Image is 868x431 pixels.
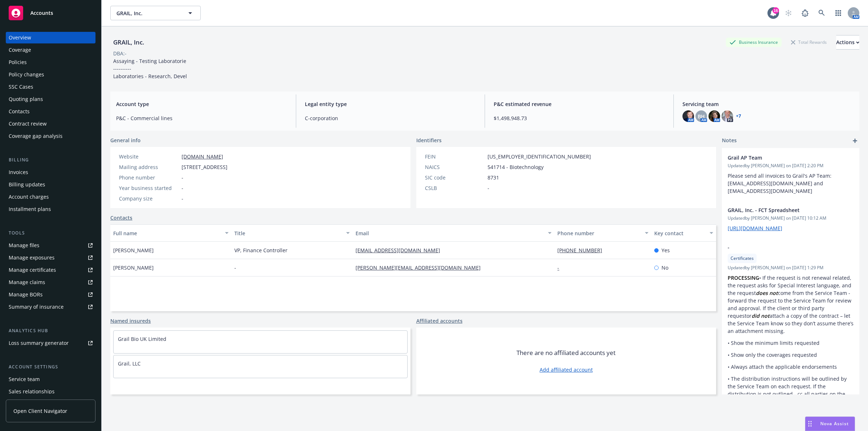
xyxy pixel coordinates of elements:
span: No [661,264,668,271]
div: Manage certificates [9,264,56,276]
em: did not [752,312,770,319]
div: Business Insurance [726,38,782,47]
div: Title [234,229,342,237]
div: Summary of insurance [9,301,64,313]
button: Email [353,224,554,242]
button: GRAIL, Inc. [110,6,201,20]
a: Coverage [6,44,95,56]
a: Invoices [6,166,95,178]
span: [STREET_ADDRESS] [182,163,227,171]
span: Notes [722,136,737,145]
a: Loss summary generator [6,337,95,349]
div: CSLB [425,184,485,192]
a: Contract review [6,118,95,130]
div: Billing [6,156,95,164]
div: Sales relationships [9,386,55,397]
button: Actions [836,35,859,50]
span: Servicing team [682,100,854,108]
div: Service team [9,373,40,385]
div: Contacts [9,106,30,117]
div: Manage claims [9,276,45,288]
span: Certificates [731,255,754,262]
div: Email [356,229,544,237]
a: Summary of insurance [6,301,95,313]
a: [URL][DOMAIN_NAME] [728,225,782,232]
img: photo [682,110,694,122]
div: Loss summary generator [9,337,69,349]
span: VP, Finance Controller [234,246,288,254]
button: Nova Assist [805,417,855,431]
div: Phone number [557,229,641,237]
div: GRAIL, Inc. - FCT SpreadsheetUpdatedby [PERSON_NAME] on [DATE] 10:12 AM[URL][DOMAIN_NAME] [722,200,859,238]
strong: PROCESSING [728,274,759,281]
button: Title [231,224,353,242]
a: - [557,264,565,271]
span: Updated by [PERSON_NAME] on [DATE] 10:12 AM [728,215,854,221]
div: Tools [6,229,95,237]
span: Grail AP Team [728,154,835,161]
div: Actions [836,35,859,49]
div: Manage BORs [9,289,43,300]
div: Full name [113,229,221,237]
a: [PERSON_NAME][EMAIL_ADDRESS][DOMAIN_NAME] [356,264,486,271]
div: Quoting plans [9,93,43,105]
a: Service team [6,373,95,385]
div: Policies [9,56,27,68]
span: Open Client Navigator [13,407,67,415]
span: General info [110,136,141,144]
a: Manage exposures [6,252,95,263]
span: Identifiers [416,136,442,144]
a: Policies [6,56,95,68]
span: There are no affiliated accounts yet [516,348,616,357]
div: Invoices [9,166,28,178]
a: Billing updates [6,179,95,190]
span: $1,498,948.73 [494,114,665,122]
a: Named insureds [110,317,151,325]
span: Please send all invoices to Grail's AP Team: [EMAIL_ADDRESS][DOMAIN_NAME] and [EMAIL_ADDRESS][DOM... [728,172,833,194]
span: 8731 [488,174,499,181]
div: FEIN [425,153,485,160]
a: Manage BORs [6,289,95,300]
a: Manage files [6,240,95,251]
a: Report a Bug [798,6,812,20]
div: NAICS [425,163,485,171]
div: Coverage [9,44,31,56]
div: 16 [773,7,779,14]
span: P&C estimated revenue [494,100,665,108]
div: Total Rewards [787,38,830,47]
span: GRAIL, Inc. - FCT Spreadsheet [728,206,835,214]
div: Policy changes [9,69,44,80]
a: Contacts [6,106,95,117]
a: Installment plans [6,203,95,215]
div: Overview [9,32,31,43]
span: Updated by [PERSON_NAME] on [DATE] 2:20 PM [728,162,854,169]
span: [US_EMPLOYER_IDENTIFICATION_NUMBER] [488,153,591,160]
div: Drag to move [805,417,814,431]
p: • Show only the coverages requested [728,351,854,359]
a: Manage certificates [6,264,95,276]
span: Account type [116,100,287,108]
p: • If the request is not renewal related, the request asks for Special Interest language, and the ... [728,274,854,335]
a: Sales relationships [6,386,95,397]
span: Assaying - Testing Laboratorie ---------- Laboratories - Research, Devel [113,58,187,80]
div: Manage exposures [9,252,55,263]
div: Billing updates [9,179,45,190]
div: Phone number [119,174,179,181]
div: Company size [119,195,179,202]
span: Yes [661,246,670,254]
p: • Always attach the applicable endorsements [728,363,854,371]
a: Add affiliated account [540,366,593,373]
a: Coverage gap analysis [6,130,95,142]
span: - [728,244,835,251]
a: Affiliated accounts [416,317,463,325]
a: add [851,136,859,145]
a: Overview [6,32,95,43]
div: Installment plans [9,203,51,215]
a: [EMAIL_ADDRESS][DOMAIN_NAME] [356,247,446,254]
span: - [182,184,183,192]
span: - [488,184,489,192]
span: - [182,195,183,202]
a: Account charges [6,191,95,203]
p: • Show the minimum limits requested [728,339,854,347]
div: Website [119,153,179,160]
